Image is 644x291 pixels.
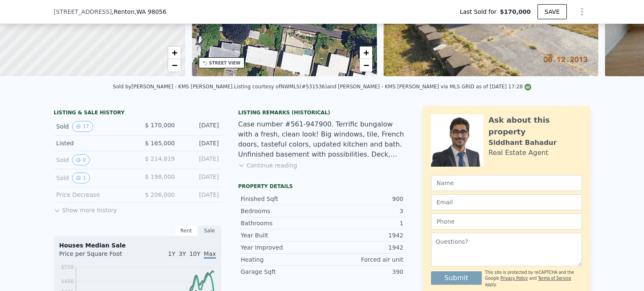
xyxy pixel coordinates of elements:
[135,8,166,15] span: , WA 98056
[72,121,93,132] button: View historical data
[241,255,322,264] div: Heating
[574,3,590,20] button: Show Options
[56,155,131,165] div: Sold
[59,250,138,263] div: Price per Square Foot
[113,84,234,90] div: Sold by [PERSON_NAME] - KMS [PERSON_NAME] .
[168,46,181,59] a: Zoom in
[322,255,403,264] div: Forced air unit
[61,264,74,270] tspan: $558
[182,173,219,183] div: [DATE]
[238,119,406,160] div: Case number #561-947900. Terrific bungalow with a fresh, clean look! Big windows, tile, French do...
[234,84,531,90] div: Listing courtesy of NWMLS (#531536) and [PERSON_NAME] - KMS [PERSON_NAME] via MLS GRID as of [DAT...
[182,155,219,165] div: [DATE]
[145,155,175,162] span: $ 214,819
[241,195,322,203] div: Finished Sqft
[241,231,322,239] div: Year Built
[238,161,297,170] button: Continue reading
[182,139,219,147] div: [DATE]
[360,46,372,59] a: Zoom in
[54,8,112,16] span: [STREET_ADDRESS]
[171,60,177,70] span: −
[241,243,322,252] div: Year Improved
[59,241,216,250] div: Houses Median Sale
[179,250,186,257] span: 3Y
[364,47,369,58] span: +
[485,270,582,288] div: This site is protected by reCAPTCHA and the Google and apply.
[241,207,322,215] div: Bedrooms
[145,140,175,147] span: $ 165,000
[72,173,90,183] button: View historical data
[56,121,131,132] div: Sold
[488,138,557,148] div: Siddhant Bahadur
[56,139,131,147] div: Listed
[431,214,582,229] input: Phone
[322,195,403,203] div: 900
[431,271,482,285] button: Submit
[145,122,175,129] span: $ 170,000
[241,268,322,276] div: Garage Sqft
[488,148,548,158] div: Real Estate Agent
[209,60,241,66] div: STREET VIEW
[322,231,403,239] div: 1942
[56,191,131,199] div: Price Decrease
[204,250,216,259] span: Max
[56,173,131,183] div: Sold
[238,183,406,190] div: Property details
[168,250,175,257] span: 1Y
[182,121,219,132] div: [DATE]
[538,4,567,19] button: SAVE
[171,47,177,58] span: +
[112,8,166,16] span: , Renton
[322,268,403,276] div: 390
[238,109,406,116] div: Listing Remarks (Historical)
[322,219,403,227] div: 1
[360,59,372,72] a: Zoom out
[488,114,582,138] div: Ask about this property
[241,219,322,227] div: Bathrooms
[364,60,369,70] span: −
[168,59,181,72] a: Zoom out
[174,225,198,236] div: Rent
[145,191,175,198] span: $ 206,000
[61,278,74,284] tspan: $486
[322,207,403,215] div: 3
[54,109,221,118] div: LISTING & SALE HISTORY
[460,8,500,16] span: Last Sold for
[72,155,90,165] button: View historical data
[525,84,531,90] img: NWMLS Logo
[538,276,571,281] a: Terms of Service
[431,194,582,210] input: Email
[54,203,117,214] button: Show more history
[500,8,531,16] span: $170,000
[182,191,219,199] div: [DATE]
[501,276,528,281] a: Privacy Policy
[190,250,200,257] span: 10Y
[431,175,582,191] input: Name
[322,243,403,252] div: 1942
[145,173,175,180] span: $ 198,000
[198,225,221,236] div: Sale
